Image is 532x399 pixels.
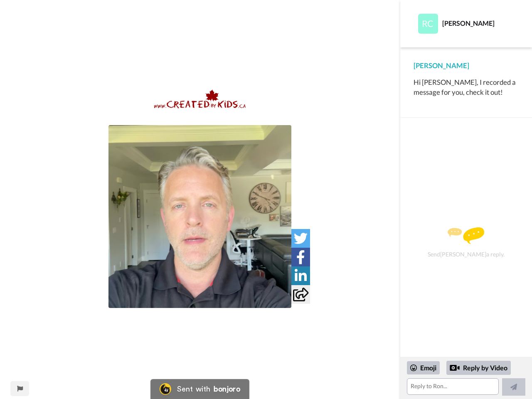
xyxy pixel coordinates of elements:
div: [PERSON_NAME] [414,61,519,71]
div: Send [PERSON_NAME] a reply. [411,132,521,353]
img: Bonjoro Logo [160,383,171,395]
img: c97ee682-0088-491f-865b-ed4f10ffb1e8 [154,89,246,109]
img: 21bb8be6-9997-4152-8f5c-9933eb9b6359-thumb.jpg [108,125,291,308]
div: Sent with [177,385,210,393]
div: bonjoro [214,385,240,393]
img: message.svg [448,227,484,244]
img: Profile Image [418,14,438,34]
div: Hi [PERSON_NAME], I recorded a message for you, check it out! [414,77,519,97]
div: Reply by Video [446,361,511,375]
div: Emoji [407,361,440,374]
div: [PERSON_NAME] [442,19,518,27]
div: Reply by Video [450,363,460,373]
a: Bonjoro LogoSent withbonjoro [150,379,249,399]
